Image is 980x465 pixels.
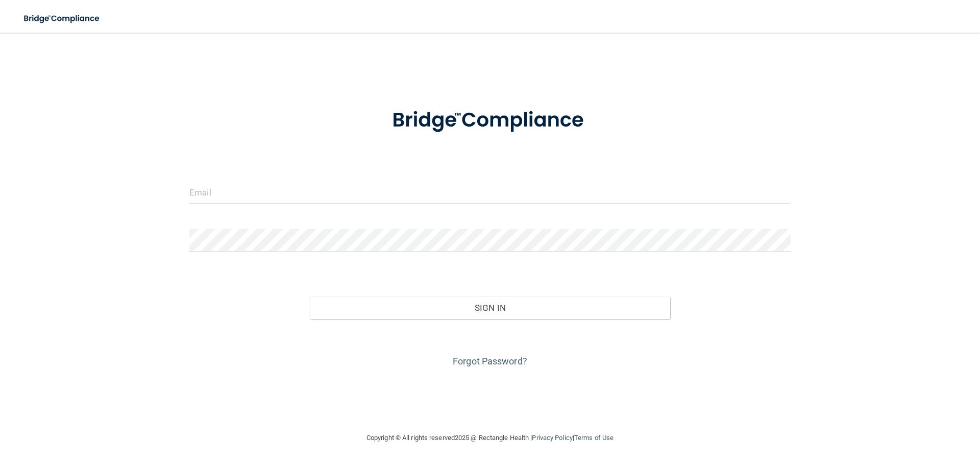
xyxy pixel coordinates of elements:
[189,181,791,204] input: Email
[304,422,676,454] div: Copyright © All rights reserved 2025 @ Rectangle Health | |
[574,434,614,442] a: Terms of Use
[532,434,572,442] a: Privacy Policy
[310,297,671,319] button: Sign In
[15,8,109,29] img: bridge_compliance_login_screen.278c3ca4.svg
[453,356,527,366] a: Forgot Password?
[371,94,609,147] img: bridge_compliance_login_screen.278c3ca4.svg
